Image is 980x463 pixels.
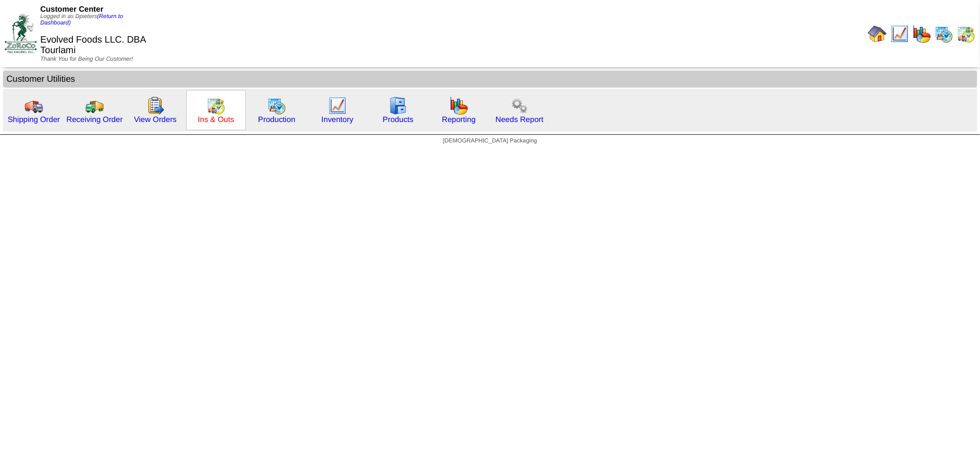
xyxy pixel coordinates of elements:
a: Production [258,115,295,124]
img: home.gif [868,25,887,43]
img: calendarinout.gif [957,25,975,43]
img: workorder.gif [146,96,165,115]
td: Customer Utilities [3,71,977,88]
img: graph.gif [449,96,468,115]
span: Customer Center [40,5,103,13]
img: truck.gif [25,96,43,115]
a: Shipping Order [8,115,60,124]
a: Products [383,115,414,124]
a: Reporting [442,115,476,124]
img: truck2.gif [85,96,104,115]
img: calendarinout.gif [207,96,225,115]
a: View Orders [134,115,176,124]
a: Needs Report [496,115,543,124]
img: ZoRoCo_Logo(Green%26Foil)%20jpg.webp [5,14,37,53]
a: Receiving Order [67,115,123,124]
a: Inventory [322,115,354,124]
span: Thank You for Being Our Customer! [40,56,133,62]
span: Evolved Foods LLC. DBA Tourlami [40,35,146,55]
img: line_graph.gif [328,96,347,115]
a: Ins & Outs [198,115,234,124]
img: calendarprod.gif [267,96,286,115]
span: Logged in as Dpieters [40,13,123,26]
span: [DEMOGRAPHIC_DATA] Packaging [443,138,537,144]
a: (Return to Dashboard) [40,13,123,26]
img: cabinet.gif [389,96,407,115]
img: calendarprod.gif [934,25,953,43]
img: line_graph.gif [890,25,909,43]
img: graph.gif [912,25,931,43]
img: workflow.png [510,96,529,115]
